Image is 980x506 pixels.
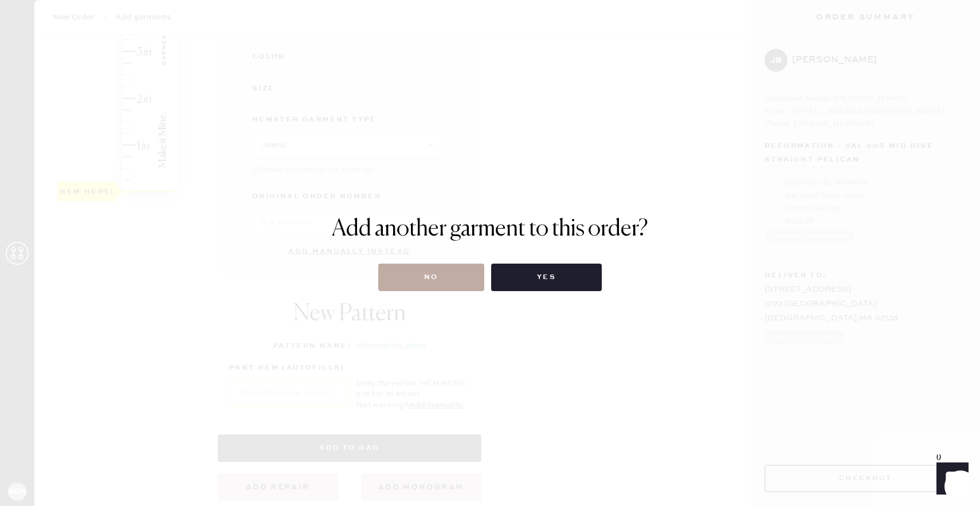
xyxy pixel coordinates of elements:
[926,454,975,504] iframe: Front Chat
[491,264,602,291] button: Yes
[332,215,648,243] h1: Add another garment to this order?
[378,264,484,291] button: No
